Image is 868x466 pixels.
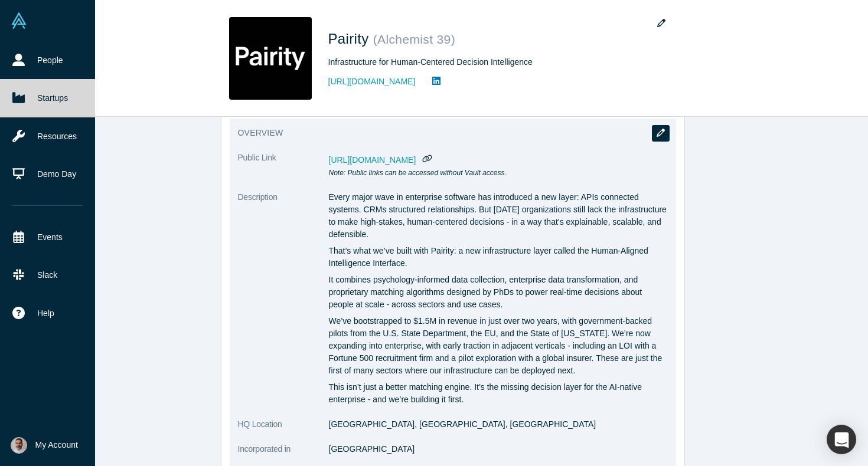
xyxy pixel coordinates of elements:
[238,127,651,139] h3: overview
[11,437,27,454] img: Gotam Bhardwaj's Account
[328,56,659,68] div: Infrastructure for Human-Centered Decision Intelligence
[328,31,373,47] span: Pairity
[238,152,276,164] span: Public Link
[373,32,455,46] small: ( Alchemist 39 )
[329,418,668,431] dd: [GEOGRAPHIC_DATA], [GEOGRAPHIC_DATA], [GEOGRAPHIC_DATA]
[329,381,668,406] p: This isn’t just a better matching engine. It’s the missing decision layer for the AI-native enter...
[238,418,329,443] dt: HQ Location
[329,191,668,241] p: Every major wave in enterprise software has introduced a new layer: APIs connected systems. CRMs ...
[35,439,78,451] span: My Account
[329,169,507,177] em: Note: Public links can be accessed without Vault access.
[329,315,668,377] p: We’ve bootstrapped to $1.5M in revenue in just over two years, with government-backed pilots from...
[329,155,416,165] span: [URL][DOMAIN_NAME]
[329,245,668,270] p: That’s what we’ve built with Pairity: a new infrastructure layer called the Human-Aligned Intelli...
[37,307,54,320] span: Help
[11,12,27,29] img: Alchemist Vault Logo
[329,443,668,455] dd: [GEOGRAPHIC_DATA]
[11,437,78,454] button: My Account
[329,274,668,311] p: It combines psychology-informed data collection, enterprise data transformation, and proprietary ...
[238,191,329,418] dt: Description
[328,76,416,88] a: [URL][DOMAIN_NAME]
[229,17,312,100] img: Pairity's Logo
